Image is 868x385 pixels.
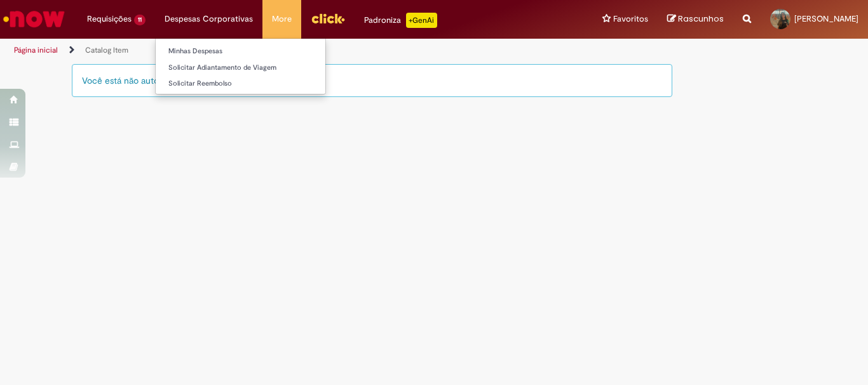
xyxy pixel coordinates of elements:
span: Favoritos [613,13,648,25]
a: Catalog Item [85,45,128,55]
a: Solicitar Reembolso [156,77,325,91]
a: Solicitar Adiantamento de Viagem [156,61,325,75]
div: Você está não autorizado, ou o registro não é válido. [72,64,672,97]
div: Padroniza [364,13,437,28]
ul: Trilhas de página [10,39,569,62]
a: Minhas Despesas [156,44,325,58]
img: click_logo_yellow_360x200.png [311,9,345,28]
a: Página inicial [14,45,58,55]
span: Despesas Corporativas [165,13,253,25]
span: Rascunhos [678,13,724,25]
span: More [272,13,292,25]
span: [PERSON_NAME] [794,13,858,24]
img: ServiceNow [1,6,67,32]
span: Requisições [87,13,132,25]
span: 11 [134,15,146,25]
a: Rascunhos [667,13,724,25]
p: +GenAi [406,13,437,28]
ul: Despesas Corporativas [155,38,326,95]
